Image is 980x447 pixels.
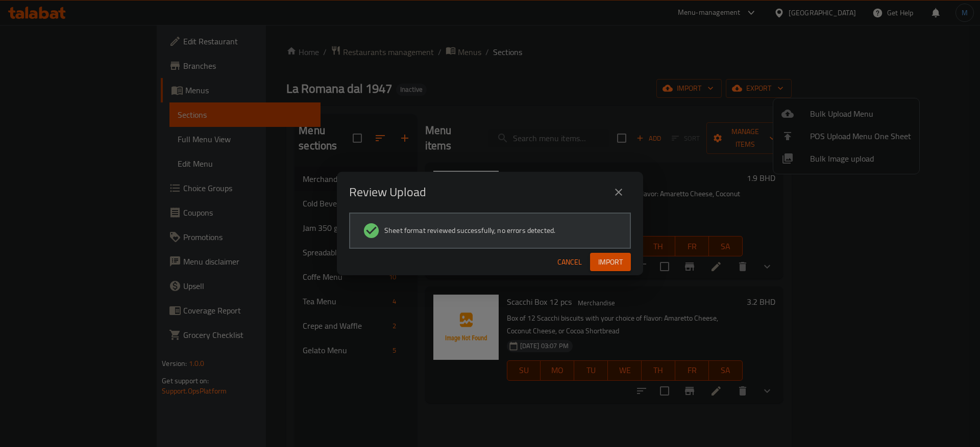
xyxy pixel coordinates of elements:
[590,253,631,272] button: Import
[384,225,555,235] span: Sheet format reviewed successfully, no errors detected.
[606,180,631,204] button: close
[557,256,582,269] span: Cancel
[598,256,623,269] span: Import
[349,184,426,200] h2: Review Upload
[553,253,586,272] button: Cancel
